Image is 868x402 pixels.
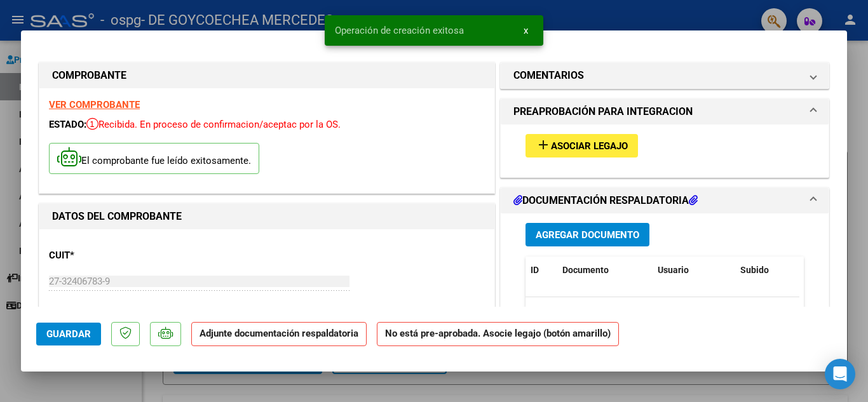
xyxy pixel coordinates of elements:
[501,63,829,88] mat-expansion-panel-header: COMENTARIOS
[377,322,619,347] strong: No está pre-aprobada. Asocie legajo (botón amarillo)
[658,265,689,275] span: Usuario
[825,359,855,389] div: Open Intercom Messenger
[513,104,693,119] h1: PREAPROBACIÓN PARA INTEGRACION
[557,257,653,284] datatable-header-cell: Documento
[36,323,101,345] button: Guardar
[86,119,341,130] span: Recibida. En proceso de confirmacion/aceptac por la OS.
[562,265,609,275] span: Documento
[536,229,639,241] span: Agregar Documento
[526,134,638,157] button: Asociar Legajo
[513,68,584,83] h1: COMENTARIOS
[531,265,539,275] span: ID
[799,257,862,284] datatable-header-cell: Acción
[536,137,551,152] mat-icon: add
[513,19,538,42] button: x
[49,143,259,174] p: El comprobante fue leído exitosamente.
[653,257,735,284] datatable-header-cell: Usuario
[526,223,649,246] button: Agregar Documento
[513,193,698,208] h1: DOCUMENTACIÓN RESPALDATORIA
[49,119,86,130] span: ESTADO:
[200,328,358,339] strong: Adjunte documentación respaldatoria
[740,265,769,275] span: Subido
[551,140,628,152] span: Asociar Legajo
[501,124,829,177] div: PREAPROBACIÓN PARA INTEGRACION
[52,210,182,222] strong: DATOS DEL COMPROBANTE
[524,25,528,36] span: x
[735,257,799,284] datatable-header-cell: Subido
[49,99,140,111] a: VER COMPROBANTE
[501,188,829,213] mat-expansion-panel-header: DOCUMENTACIÓN RESPALDATORIA
[49,248,180,263] p: CUIT
[526,257,557,284] datatable-header-cell: ID
[52,69,126,81] strong: COMPROBANTE
[501,99,829,124] mat-expansion-panel-header: PREAPROBACIÓN PARA INTEGRACION
[335,24,464,37] span: Operación de creación exitosa
[46,328,91,340] span: Guardar
[526,297,799,329] div: No data to display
